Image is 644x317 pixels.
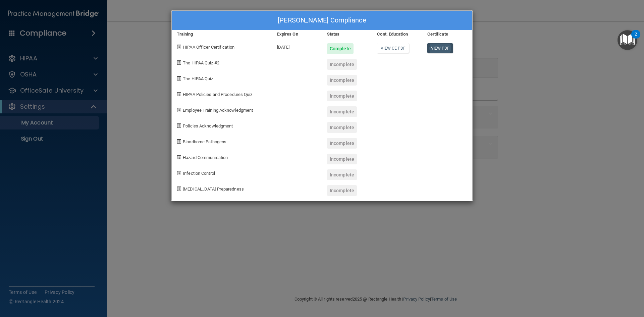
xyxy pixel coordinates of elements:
[183,60,219,65] span: The HIPAA Quiz #2
[272,30,322,38] div: Expires On
[327,122,357,133] div: Incomplete
[327,91,357,101] div: Incomplete
[427,43,453,53] a: View PDF
[327,59,357,70] div: Incomplete
[183,92,252,97] span: HIPAA Policies and Procedures Quiz
[183,171,215,176] span: Infection Control
[327,154,357,164] div: Incomplete
[183,45,234,50] span: HIPAA Officer Certification
[172,30,272,38] div: Training
[183,139,226,144] span: Bloodborne Pathogens
[327,106,357,117] div: Incomplete
[272,38,322,54] div: [DATE]
[372,30,422,38] div: Cont. Education
[618,30,637,50] button: Open Resource Center, 2 new notifications
[183,155,228,160] span: Hazard Communication
[327,43,354,54] div: Complete
[422,30,472,38] div: Certificate
[327,75,357,86] div: Incomplete
[183,108,253,113] span: Employee Training Acknowledgment
[183,76,213,81] span: The HIPAA Quiz
[183,123,233,128] span: Policies Acknowledgment
[327,169,357,180] div: Incomplete
[377,43,409,53] a: View CE PDF
[635,34,637,43] div: 2
[172,11,472,30] div: [PERSON_NAME] Compliance
[327,185,357,196] div: Incomplete
[322,30,372,38] div: Status
[327,138,357,149] div: Incomplete
[183,187,244,192] span: [MEDICAL_DATA] Preparedness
